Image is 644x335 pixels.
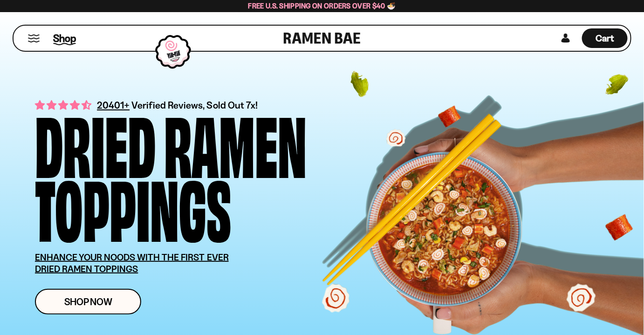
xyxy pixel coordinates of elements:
span: Cart [596,33,614,44]
a: Shop Now [35,289,141,314]
div: Cart [582,26,628,51]
div: Dried [35,110,156,174]
div: Toppings [35,174,231,238]
button: Mobile Menu Trigger [27,34,40,42]
span: Shop [53,31,76,45]
span: Free U.S. Shipping on Orders over $40 🍜 [248,1,396,10]
span: Shop Now [64,297,112,307]
u: ENHANCE YOUR NOODS WITH THE FIRST EVER DRIED RAMEN TOPPINGS [35,252,229,274]
a: Shop [53,27,76,49]
div: Ramen [164,110,307,174]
